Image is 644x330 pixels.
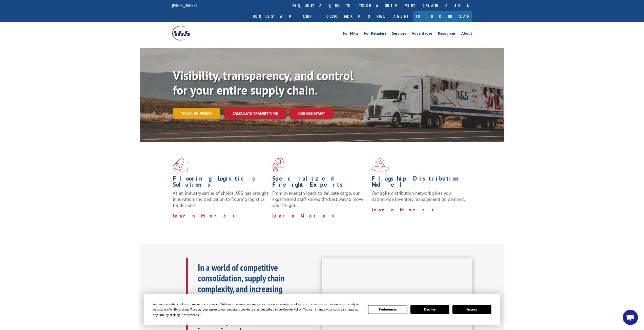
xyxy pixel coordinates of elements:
[272,213,335,219] a: Learn More >
[364,31,386,37] a: For Retailers
[153,301,362,317] div: We use essential cookies to make our site work. With your consent, we may also use non-essential ...
[290,108,333,119] a: XGS ASSISTANT
[372,175,467,190] h1: Flagship Distribution Model
[623,310,638,325] div: Open chat
[250,11,323,22] a: Request a pickup
[372,190,465,202] span: Our agile distribution network gives you nationwide inventory management on demand.
[272,158,284,171] img: xgs-icon-focused-on-flooring-red
[182,313,199,317] span: Preferences
[413,11,472,22] a: Join Our Team
[173,108,220,119] a: Track shipment
[173,158,189,171] img: xgs-icon-total-supply-chain-intelligence-red
[343,31,359,37] a: For Mills
[172,3,198,8] a: [PHONE_NUMBER]
[412,31,432,37] a: Advantages
[452,305,491,314] button: Accept
[410,305,449,314] button: Decline
[461,31,472,37] a: About
[272,190,368,213] p: From overlength loads to delicate cargo, our experienced staff knows the best way to move your fr...
[173,68,354,98] b: Visibility, transparency, and control for your entire supply chain.
[438,31,456,37] a: Resources
[283,307,302,312] span: Cookie Policy
[372,158,389,171] img: xgs-icon-flagship-distribution-model-red
[392,31,406,37] a: Services
[368,305,407,314] button: Preferences
[173,213,236,219] a: Learn More >
[272,175,368,190] h1: Specialized Freight Experts
[372,207,435,213] a: Learn More >
[173,175,268,190] h1: Flooring Logistics Solutions
[388,11,413,22] a: Agent
[173,190,268,208] span: As an industry carrier of choice, XGS has brought innovation and dedication to flooring logistics...
[144,294,500,325] div: Cookie Consent Prompt
[224,108,286,119] a: Calculate transit time
[323,11,388,22] a: Customer Portal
